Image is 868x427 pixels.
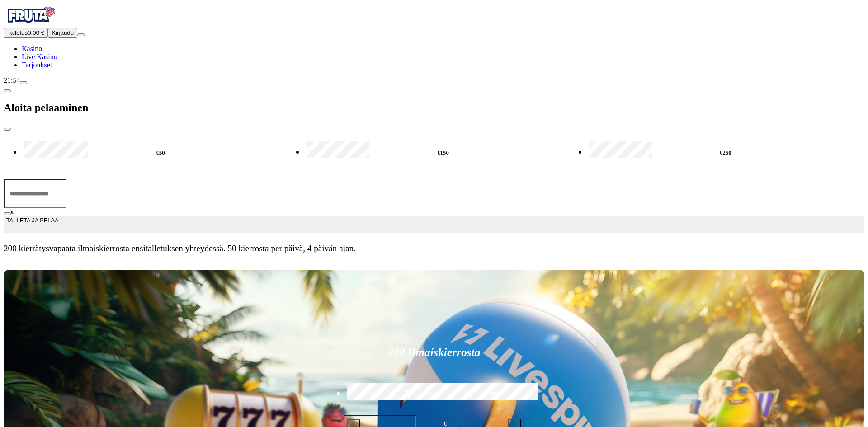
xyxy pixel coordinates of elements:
label: €250 [467,381,523,408]
span: Kirjaudu [52,29,74,36]
label: €50 [22,140,299,166]
span: TALLETA JA PELAA [6,216,58,232]
label: €250 [587,140,864,166]
button: Talletusplus icon0.00 € [4,28,48,38]
label: €150 [304,140,582,166]
span: € [11,209,14,215]
nav: Primary [4,4,864,69]
span: Talletus [7,29,28,36]
button: menu [77,33,85,36]
label: €150 [406,381,462,408]
button: chevron-left icon [4,89,11,92]
label: €50 [345,381,401,408]
span: 200 kierrätysvapaata ilmaiskierrosta ensitalletuksen yhteydessä. 50 kierrosta per päivä, 4 päivän... [4,244,864,253]
button: Kirjaudu [48,28,77,38]
a: Live Kasino [22,53,57,61]
button: close [4,128,11,131]
a: Fruta [4,20,58,28]
h2: Aloita pelaaminen [4,102,864,114]
nav: Main menu [4,45,864,69]
img: Fruta [4,4,58,26]
span: 21:54 [4,76,20,84]
button: eye icon [4,212,11,215]
button: TALLETA JA PELAA [4,216,864,233]
button: live-chat [20,81,27,84]
span: 0.00 € [28,29,44,36]
a: Tarjoukset [22,61,52,69]
a: Kasino [22,45,42,52]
